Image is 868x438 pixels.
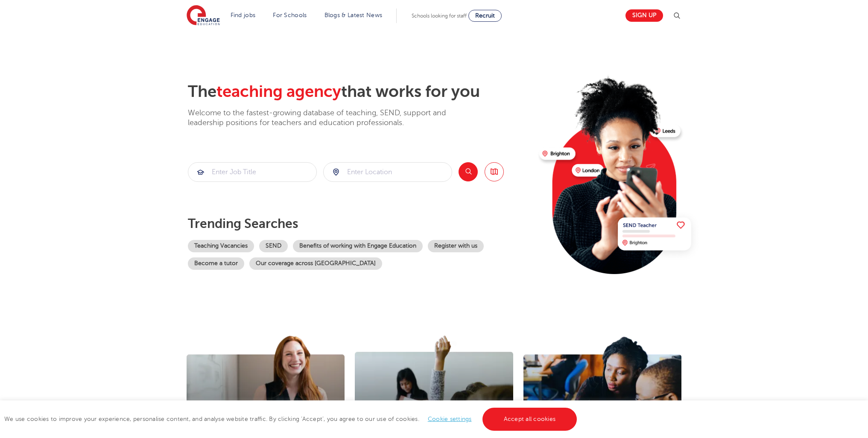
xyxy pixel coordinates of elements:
[216,82,341,101] span: teaching agency
[468,10,502,22] a: Recruit
[324,12,383,18] a: Blogs & Latest News
[459,162,478,181] button: Search
[188,257,244,270] a: Become a tutor
[187,5,220,26] img: Engage Education
[188,216,532,231] p: Trending searches
[273,12,307,18] a: For Schools
[188,163,316,181] input: Submit
[625,9,663,22] a: Sign up
[428,416,472,422] a: Cookie settings
[482,408,577,431] a: Accept all cookies
[293,240,423,252] a: Benefits of working with Engage Education
[4,416,579,422] span: We use cookies to improve your experience, personalise content, and analyse website traffic. By c...
[188,240,254,252] a: Teaching Vacancies
[249,257,382,270] a: Our coverage across [GEOGRAPHIC_DATA]
[324,163,452,181] input: Submit
[475,12,495,19] span: Recruit
[231,12,256,18] a: Find jobs
[188,108,470,128] p: Welcome to the fastest-growing database of teaching, SEND, support and leadership positions for t...
[412,13,467,19] span: Schools looking for staff
[188,162,317,182] div: Submit
[259,240,288,252] a: SEND
[428,240,484,252] a: Register with us
[188,82,532,102] h2: The that works for you
[323,162,452,182] div: Submit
